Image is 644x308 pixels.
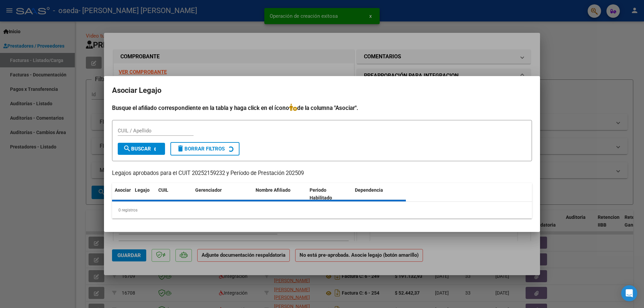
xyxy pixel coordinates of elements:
span: CUIL [158,187,168,193]
span: Dependencia [355,187,383,193]
mat-icon: delete [176,144,184,152]
datatable-header-cell: Nombre Afiliado [253,183,307,205]
button: Borrar Filtros [170,142,239,156]
button: Buscar [118,143,165,155]
span: Gerenciador [195,187,222,193]
datatable-header-cell: Asociar [112,183,132,205]
span: Periodo Habilitado [310,187,332,200]
datatable-header-cell: Gerenciador [193,183,253,205]
mat-icon: search [123,144,131,152]
datatable-header-cell: Periodo Habilitado [307,183,352,205]
span: Borrar Filtros [176,146,225,152]
span: Nombre Afiliado [256,187,290,193]
span: Asociar [115,187,131,193]
p: Legajos aprobados para el CUIT 20252159232 y Período de Prestación 202509 [112,169,532,178]
span: Buscar [123,146,151,152]
h2: Asociar Legajo [112,84,532,97]
h4: Busque el afiliado correspondiente en la tabla y haga click en el ícono de la columna "Asociar". [112,104,532,112]
datatable-header-cell: Dependencia [352,183,406,205]
div: 0 registros [112,202,532,219]
div: Open Intercom Messenger [621,285,637,301]
datatable-header-cell: CUIL [156,183,193,205]
datatable-header-cell: Legajo [132,183,156,205]
span: Legajo [135,187,150,193]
